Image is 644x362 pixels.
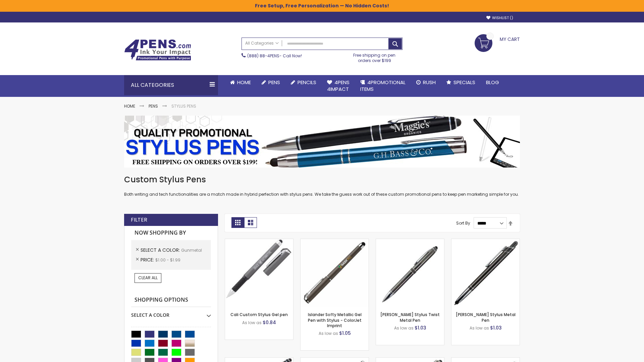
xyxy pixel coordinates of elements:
[319,330,338,336] span: As low as
[124,116,520,168] img: Stylus Pens
[346,50,403,63] div: Free shipping on pen orders over $199
[322,75,355,97] a: 4Pens4impact
[327,79,350,93] span: 4Pens 4impact
[131,216,147,224] strong: Filter
[149,103,158,109] a: Pens
[124,174,520,197] div: Both writing and tech functionalities are a match made in hybrid perfection with stylus pens. We ...
[268,79,280,86] span: Pens
[490,324,502,331] span: $1.03
[263,319,276,326] span: $0.84
[394,325,414,331] span: As low as
[298,79,316,86] span: Pencils
[225,239,293,307] img: Cali Custom Stylus Gel pen-Gunmetal
[138,275,158,281] span: Clear All
[411,75,441,90] a: Rush
[453,79,475,86] span: Specials
[423,79,436,86] span: Rush
[230,312,288,317] a: Cali Custom Stylus Gel pen
[131,293,211,307] strong: Shopping Options
[451,239,520,244] a: Olson Stylus Metal Pen-Gunmetal
[247,53,302,59] span: - Call Now!
[285,75,322,90] a: Pencils
[155,257,180,263] span: $1.00 - $1.99
[237,79,251,86] span: Home
[135,273,161,283] a: Clear All
[301,239,369,244] a: Islander Softy Metallic Gel Pen with Stylus - ColorJet Imprint-Gunmetal
[131,226,211,240] strong: Now Shopping by
[256,75,285,90] a: Pens
[486,15,513,20] a: Wishlist
[415,324,426,331] span: $1.03
[242,320,262,325] span: As low as
[451,239,520,307] img: Olson Stylus Metal Pen-Gunmetal
[456,312,516,323] a: [PERSON_NAME] Stylus Metal Pen
[245,41,279,46] span: All Categories
[486,79,499,86] span: Blog
[308,312,362,328] a: Islander Softy Metallic Gel Pen with Stylus - ColorJet Imprint
[225,75,256,90] a: Home
[124,39,191,61] img: 4Pens Custom Pens and Promotional Products
[242,38,282,49] a: All Categories
[456,220,470,226] label: Sort By
[470,325,489,331] span: As low as
[247,53,279,59] a: (888) 88-4PENS
[360,79,406,93] span: 4PROMOTIONAL ITEMS
[441,75,481,90] a: Specials
[141,247,181,253] span: Select A Color
[131,307,211,318] div: Select A Color
[124,174,520,185] h1: Custom Stylus Pens
[380,312,440,323] a: [PERSON_NAME] Stylus Twist Metal Pen
[376,239,444,244] a: Colter Stylus Twist Metal Pen-Gunmetal
[339,330,351,337] span: $1.05
[355,75,411,97] a: 4PROMOTIONALITEMS
[481,75,504,90] a: Blog
[171,103,196,109] strong: Stylus Pens
[376,239,444,307] img: Colter Stylus Twist Metal Pen-Gunmetal
[124,103,135,109] a: Home
[301,239,369,307] img: Islander Softy Metallic Gel Pen with Stylus - ColorJet Imprint-Gunmetal
[181,247,202,253] span: Gunmetal
[124,75,218,95] div: All Categories
[141,256,155,263] span: Price
[231,217,244,228] strong: Grid
[225,239,293,244] a: Cali Custom Stylus Gel pen-Gunmetal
